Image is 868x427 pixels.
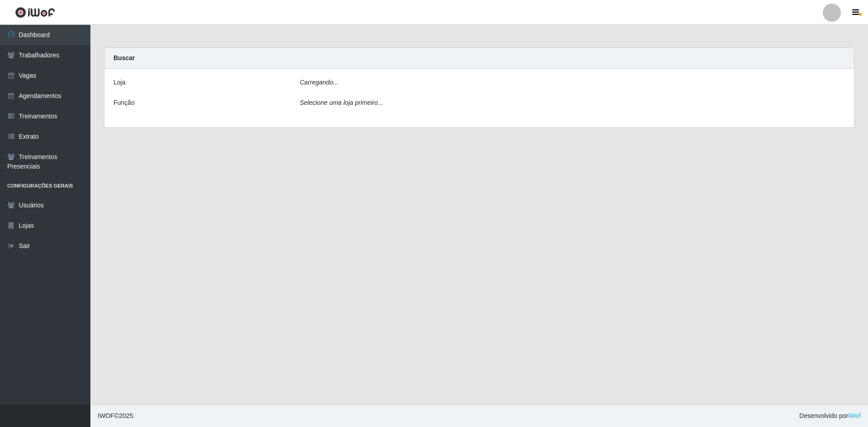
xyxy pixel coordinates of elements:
[300,99,383,106] i: Selecione uma loja primeiro...
[799,411,861,421] span: Desenvolvido por
[15,7,55,18] img: CoreUI Logo
[113,78,125,87] label: Loja
[848,412,861,419] a: iWof
[300,79,339,86] i: Carregando...
[98,411,135,421] span: © 2025 .
[98,412,114,419] span: IWOF
[113,54,135,61] strong: Buscar
[113,98,135,108] label: Função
